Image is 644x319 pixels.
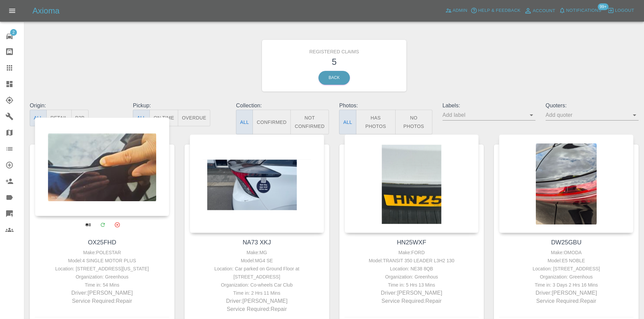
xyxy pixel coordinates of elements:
[546,110,628,120] input: Add quoter
[566,7,601,15] span: Notifications
[395,110,432,134] button: No Photos
[236,110,253,134] button: All
[453,7,468,15] span: Admin
[191,281,323,289] div: Organization: Co-wheels Car Club
[443,102,535,110] p: Labels:
[557,5,603,16] button: Notifications
[356,110,396,134] button: Has Photos
[191,305,323,313] p: Service Required: Repair
[478,7,520,15] span: Help & Feedback
[551,239,581,246] a: DW25GBU
[96,218,110,232] a: Modify
[339,110,356,134] button: All
[501,273,632,281] div: Organization: Greenhous
[346,257,477,265] div: Model: TRANSIT 350 LEADER L3H2 130
[191,257,323,265] div: Model: MG4 SE
[243,239,271,246] a: NA73 XKJ
[598,3,609,10] span: 99+
[81,218,95,232] a: View
[533,7,555,15] span: Account
[191,289,323,297] div: Time in: 2 Hrs 11 Mins
[346,297,477,305] p: Service Required: Repair
[522,5,557,16] a: Account
[4,3,20,19] button: Open drawer
[133,110,150,126] button: All
[546,102,639,110] p: Quoters:
[501,248,632,257] div: Make: OMODA
[71,110,89,126] button: B2B
[37,289,168,297] p: Driver: [PERSON_NAME]
[339,102,432,110] p: Photos:
[527,110,536,120] button: Open
[346,289,477,297] p: Driver: [PERSON_NAME]
[630,110,639,120] button: Open
[133,102,226,110] p: Pickup:
[191,248,323,257] div: Make: MG
[37,265,168,273] div: Location: [STREET_ADDRESS][US_STATE]
[346,265,477,273] div: Location: NE38 8QB
[191,297,323,305] p: Driver: [PERSON_NAME]
[37,257,168,265] div: Model: 4 SINGLE MOTOR PLUS
[32,5,59,16] h5: Axioma
[236,102,329,110] p: Collection:
[346,281,477,289] div: Time in: 5 Hrs 13 Mins
[606,5,636,16] button: Logout
[88,239,116,246] a: OX25FHD
[346,273,477,281] div: Organization: Greenhous
[469,5,522,16] button: Help & Feedback
[501,257,632,265] div: Model: E5 NOBLE
[444,5,469,16] a: Admin
[290,110,329,134] button: Not Confirmed
[501,281,632,289] div: Time in: 3 Days 2 Hrs 16 Mins
[318,71,350,85] a: Back
[10,29,17,36] span: 2
[267,55,402,68] h3: 5
[501,289,632,297] p: Driver: [PERSON_NAME]
[253,110,290,134] button: Confirmed
[46,110,71,126] button: Retail
[397,239,426,246] a: HN25WXF
[346,248,477,257] div: Make: FORD
[149,110,178,126] button: On Time
[110,218,124,232] button: Archive
[37,273,168,281] div: Organization: Greenhous
[615,7,634,15] span: Logout
[178,110,210,126] button: Overdue
[37,297,168,305] p: Service Required: Repair
[30,102,123,110] p: Origin:
[267,45,402,55] h6: Registered Claims
[501,265,632,273] div: Location: [STREET_ADDRESS]
[37,248,168,257] div: Make: POLESTAR
[191,265,323,281] div: Location: Car parked on Ground Floor at [STREET_ADDRESS]
[501,297,632,305] p: Service Required: Repair
[443,110,525,120] input: Add label
[30,110,47,126] button: All
[37,281,168,289] div: Time in: 54 Mins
